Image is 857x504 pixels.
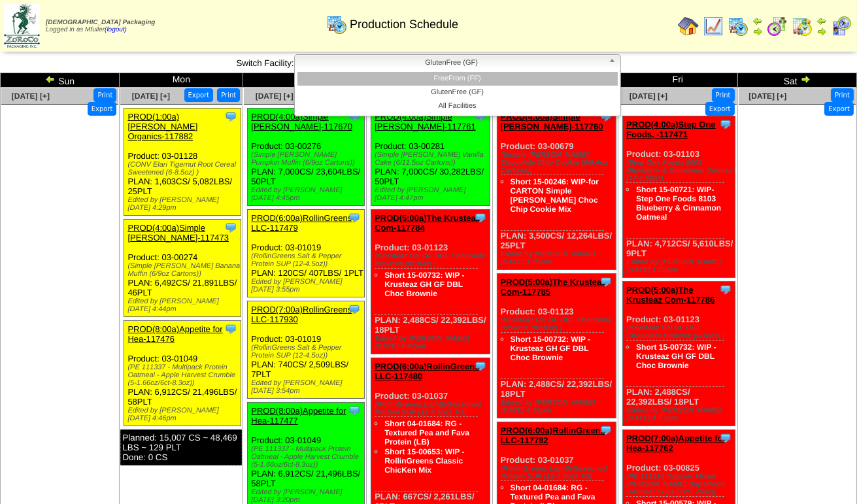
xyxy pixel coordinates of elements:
a: PROD(6:00a)RollinGreens LLC-117479 [251,213,352,233]
img: Tooltip [719,431,732,445]
a: PROD(6:00a)RollinGreens LLC-117480 [375,361,479,381]
div: Product: 03-01128 PLAN: 1,603CS / 5,082LBS / 25PLT [124,109,241,216]
div: Edited by [PERSON_NAME] [DATE] 4:51pm [501,399,616,414]
div: Product: 03-01019 PLAN: 740CS / 2,509LBS / 7PLT [248,301,364,399]
img: arrowright.gif [800,74,811,84]
div: Product: 03-01123 PLAN: 2,488CS / 22,392LBS / 18PLT [371,210,490,354]
div: (RollinGreens Salt & Pepper Protein SUP (12-4.5oz)) [251,252,363,268]
a: PROD(1:00a)[PERSON_NAME] Organics-117882 [127,112,197,141]
td: Fri [618,73,737,88]
img: zoroco-logo-small.webp [4,4,40,48]
button: Print [831,88,854,102]
img: Tooltip [719,283,732,296]
button: Export [184,88,214,102]
div: Edited by [PERSON_NAME] [DATE] 4:47pm [375,186,490,202]
img: arrowleft.gif [816,16,827,26]
img: Tooltip [599,424,613,437]
div: Product: 03-00281 PLAN: 7,000CS / 30,282LBS / 50PLT [371,109,490,206]
img: Tooltip [224,221,237,234]
img: home.gif [678,16,699,37]
a: Short 15-00721: WIP- Step One Foods 8103 Blueberry & Cinnamon Oatmeal [636,185,721,222]
a: [DATE] [+] [630,92,667,101]
img: Tooltip [474,211,487,224]
div: Edited by [PERSON_NAME] [DATE] 4:45pm [251,186,363,202]
div: (Simple [PERSON_NAME] Vanilla Cake (6/11.5oz Cartons)) [375,151,490,167]
div: Planned: 15,007 CS ~ 48,469 LBS ~ 129 PLT Done: 0 CS [120,429,242,465]
button: Print [217,88,240,102]
div: Edited by [PERSON_NAME] [DATE] 1:05pm [626,258,735,274]
div: (Krusteaz GH GF DBL Chocolate Brownie (8/18oz) ) [626,324,735,340]
div: (Krusteaz GH GF DBL Chocolate Brownie (8/18oz) ) [375,252,490,268]
button: Print [712,88,735,102]
div: Edited by [PERSON_NAME] [DATE] 1:05pm [501,250,616,266]
a: PROD(4:00a)Step One Foods, -117471 [626,120,716,139]
div: (PE 111337 - Multipack Protein Oatmeal - Apple Harvest Crumble (5-1.66oz/6ct-8.3oz)) [127,363,240,387]
div: Product: 03-01019 PLAN: 120CS / 407LBS / 1PLT [248,210,364,297]
img: Tooltip [348,303,361,316]
div: Edited by [PERSON_NAME] [DATE] 3:20pm [251,488,363,504]
div: Edited by [PERSON_NAME] [DATE] 4:46pm [127,407,240,422]
a: PROD(5:00a)The Krusteaz Com-117785 [501,277,606,297]
img: arrowright.gif [816,26,827,37]
a: PROD(8:00a)Appetite for Hea-117476 [127,324,222,344]
a: PROD(4:00a)Simple [PERSON_NAME]-117760 [501,112,603,131]
img: Tooltip [224,322,237,335]
a: [DATE] [+] [132,92,170,101]
img: calendarcustomer.gif [831,16,852,37]
a: Short 15-00732: WIP - Krusteaz GH GF DBL Choc Brownie [511,335,590,362]
div: Edited by [PERSON_NAME] [DATE] 3:55pm [251,278,363,294]
a: PROD(4:00a)Simple [PERSON_NAME]-117761 [375,112,476,131]
div: (CONV Elari Tigernut Root Cereal Sweetened (6-8.5oz) ) [127,161,240,176]
img: Tooltip [599,275,613,288]
div: Edited by [PERSON_NAME] [DATE] 3:54pm [251,379,363,395]
div: Edited by [PERSON_NAME] [DATE] 4:29pm [127,196,240,212]
div: Edited by [PERSON_NAME] [DATE] 4:53pm [626,407,735,422]
span: GlutenFree (GF) [300,55,603,71]
div: Product: 03-01049 PLAN: 6,912CS / 21,496LBS / 58PLT [124,321,241,426]
div: Edited by [PERSON_NAME] [DATE] 4:44pm [127,297,240,313]
div: (Simple [PERSON_NAME] Chocolate Chip Cookie (6/9.4oz Cartons)) [501,151,616,175]
img: Tooltip [348,404,361,417]
li: FreeFrom (FF) [297,72,618,86]
button: Export [824,102,854,116]
td: Mon [120,73,243,88]
a: PROD(6:00a)RollinGreens LLC-117782 [501,426,605,445]
a: Short 15-00246: WIP-for CARTON Simple [PERSON_NAME] Choc Chip Cookie Mix [511,177,599,214]
a: PROD(5:00a)The Krusteaz Com-117784 [375,213,480,233]
img: calendarblend.gif [767,16,788,37]
a: (logout) [105,26,127,33]
div: (Simple [PERSON_NAME] Banana Muffin (6/9oz Cartons)) [127,262,240,278]
td: Sat [737,73,856,88]
a: PROD(7:00a)Appetite for Hea-117762 [626,433,726,453]
a: Short 15-00653: WIP - RollinGreens Classic ChicKen Mix [384,447,464,475]
span: Production Schedule [350,18,458,31]
a: PROD(4:00a)Simple [PERSON_NAME]-117670 [251,112,352,131]
img: calendarprod.gif [326,14,347,35]
div: (PE 111316 Organic Mixed [PERSON_NAME] Superfood Oatmeal Cups (12/1.76oz)) [626,473,735,496]
div: (RollinGreens Salt & Pepper Protein SUP (12-4.5oz)) [251,344,363,360]
a: [DATE] [+] [748,92,786,101]
div: (RollinGreens LightlySeasoned Protein SUP (12-4.5oz) V3) [375,401,490,416]
img: calendarinout.gif [792,16,813,37]
img: calendarprod.gif [728,16,748,37]
div: Product: 03-00274 PLAN: 6,492CS / 21,891LBS / 46PLT [124,220,241,317]
img: arrowleft.gif [752,16,763,26]
div: Product: 03-00679 PLAN: 3,500CS / 12,264LBS / 25PLT [497,109,616,270]
a: PROD(4:00a)Simple [PERSON_NAME]-117473 [127,223,229,243]
a: Short 15-00732: WIP - Krusteaz GH GF DBL Choc Brownie [384,271,464,298]
img: Tooltip [224,110,237,123]
img: arrowright.gif [752,26,763,37]
span: [DATE] [+] [12,92,50,101]
div: (PE 111337 - Multipack Protein Oatmeal - Apple Harvest Crumble (5-1.66oz/6ct-8.3oz)) [251,445,363,469]
a: PROD(5:00a)The Krusteaz Com-117786 [626,285,714,305]
img: line_graph.gif [703,16,724,37]
li: GlutenFree (GF) [297,86,618,99]
img: Tooltip [474,360,487,373]
div: (Simple [PERSON_NAME] Pumpkin Muffin (6/9oz Cartons)) [251,151,363,167]
a: [DATE] [+] [256,92,294,101]
button: Export [705,102,735,116]
a: Short 04-01684: RG - Textured Pea and Fava Protein (LB) [384,419,469,446]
